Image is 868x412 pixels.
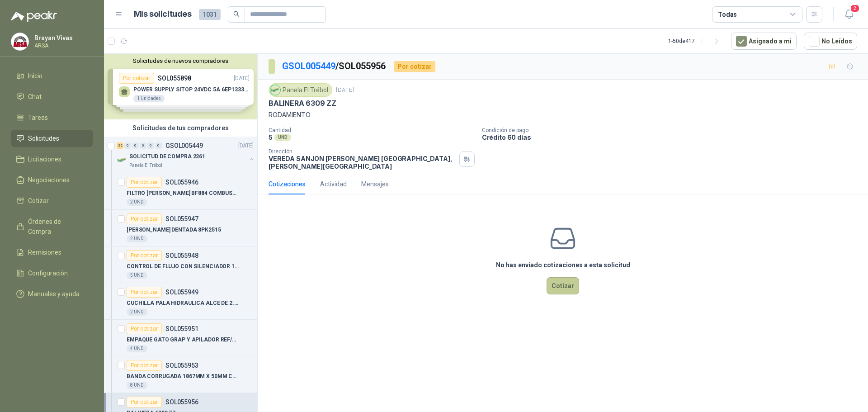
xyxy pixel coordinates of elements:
[28,217,85,237] span: Órdenes de Compra
[127,189,239,198] p: FILTRO [PERSON_NAME] BF884 COMBUSTIBLE
[134,8,192,21] h1: Mis solicitudes
[155,142,162,149] div: 0
[482,133,864,141] p: Crédito 60 días
[127,287,162,298] div: Por cotizar
[804,33,857,50] button: No Leídos
[165,216,198,222] p: SOL055947
[269,179,306,189] div: Cotizaciones
[127,235,147,242] div: 2 UND
[269,155,456,170] p: VEREDA SANJON [PERSON_NAME] [GEOGRAPHIC_DATA] , [PERSON_NAME][GEOGRAPHIC_DATA]
[28,175,70,185] span: Negociaciones
[127,262,239,271] p: CONTROL DE FLUJO CON SILENCIADOR 1/4
[233,11,240,17] span: search
[104,320,257,356] a: Por cotizarSOL055951EMPAQUE GATO GRAP Y APILADOR REF/AH176454 UND
[28,113,48,123] span: Tareas
[104,356,257,393] a: Por cotizarSOL055953BANDA CORRUGADA 1867MM X 50MM CON GUIA8 UND
[165,362,198,369] p: SOL055953
[28,154,61,164] span: Licitaciones
[11,11,57,22] img: Logo peakr
[269,110,857,120] p: RODAMIENTO
[282,61,335,71] a: GSOL005449
[11,244,93,261] a: Remisiones
[165,179,198,185] p: SOL055946
[850,4,860,13] span: 2
[28,92,42,102] span: Chat
[108,57,254,64] button: Solicitudes de nuevos compradores
[11,33,28,50] img: Company Logo
[482,127,864,133] p: Condición de pago
[127,360,162,371] div: Por cotizar
[129,162,162,169] p: Panela El Trébol
[127,272,147,279] div: 5 UND
[238,142,254,150] p: [DATE]
[11,285,93,303] a: Manuales y ayuda
[117,155,127,166] img: Company Logo
[34,43,91,48] p: ARSA
[28,247,61,257] span: Remisiones
[165,399,198,405] p: SOL055956
[104,119,257,137] div: Solicitudes de tus compradores
[124,142,131,149] div: 0
[104,210,257,246] a: Por cotizarSOL055947[PERSON_NAME] DENTADA 8PK25152 UND
[129,152,205,161] p: SOLICITUD DE COMPRA 2261
[104,173,257,210] a: Por cotizarSOL055946FILTRO [PERSON_NAME] BF884 COMBUSTIBLE2 UND
[104,283,257,320] a: Por cotizarSOL055949CUCHILLA PALA HIDRAULICA ALCE DE 2.50MT2 UND
[127,213,162,224] div: Por cotizar
[132,142,139,149] div: 0
[11,151,93,168] a: Licitaciones
[199,9,221,20] span: 1031
[28,268,68,278] span: Configuración
[394,61,435,72] div: Por cotizar
[11,192,93,209] a: Cotizar
[269,99,336,108] p: BALINERA 6309 ZZ
[127,250,162,261] div: Por cotizar
[165,142,203,149] p: GSOL005449
[127,397,162,407] div: Por cotizar
[147,142,154,149] div: 0
[731,33,797,50] button: Asignado a mi
[165,289,198,295] p: SOL055949
[117,140,255,169] a: 22 0 0 0 0 0 GSOL005449[DATE] Company LogoSOLICITUD DE COMPRA 2261Panela El Trébol
[127,299,239,308] p: CUCHILLA PALA HIDRAULICA ALCE DE 2.50MT
[127,372,239,381] p: BANDA CORRUGADA 1867MM X 50MM CON GUIA
[11,67,93,85] a: Inicio
[127,345,147,352] div: 4 UND
[11,109,93,126] a: Tareas
[496,260,630,270] h3: No has enviado cotizaciones a esta solicitud
[28,196,49,206] span: Cotizar
[104,54,257,119] div: Solicitudes de nuevos compradoresPor cotizarSOL055898[DATE] POWER SUPPLY SITOP 24VDC 5A 6EP13333B...
[282,59,387,73] p: / SOL055956
[140,142,146,149] div: 0
[117,142,123,149] div: 22
[269,148,456,155] p: Dirección
[11,88,93,105] a: Chat
[104,246,257,283] a: Por cotizarSOL055948CONTROL DE FLUJO CON SILENCIADOR 1/45 UND
[127,336,239,344] p: EMPAQUE GATO GRAP Y APILADOR REF/AH17645
[165,326,198,332] p: SOL055951
[841,6,857,23] button: 2
[269,133,273,141] p: 5
[28,133,59,143] span: Solicitudes
[127,382,147,389] div: 8 UND
[269,127,475,133] p: Cantidad
[127,199,147,206] div: 2 UND
[336,86,354,95] p: [DATE]
[668,34,724,48] div: 1 - 50 de 417
[718,9,737,19] div: Todas
[320,179,347,189] div: Actividad
[34,35,91,41] p: Brayan Vivas
[270,85,280,95] img: Company Logo
[269,83,332,97] div: Panela El Trébol
[165,252,198,259] p: SOL055948
[28,71,42,81] span: Inicio
[11,213,93,240] a: Órdenes de Compra
[361,179,389,189] div: Mensajes
[547,277,579,294] button: Cotizar
[127,308,147,316] div: 2 UND
[11,265,93,282] a: Configuración
[28,289,80,299] span: Manuales y ayuda
[127,177,162,188] div: Por cotizar
[11,130,93,147] a: Solicitudes
[127,323,162,334] div: Por cotizar
[274,134,291,141] div: UND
